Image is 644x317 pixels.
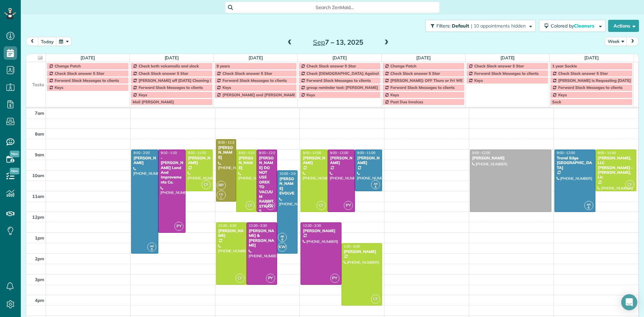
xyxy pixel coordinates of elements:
span: KW [278,243,287,252]
span: Check Slack answer 5 Star [139,71,188,76]
a: [DATE] [416,55,431,60]
span: [PERSON_NAME] and [PERSON_NAME] Off Every [DATE] [222,92,329,97]
a: [DATE] [165,55,179,60]
div: [PERSON_NAME] [218,145,234,160]
span: Keys [558,92,567,97]
span: 8:30 - 11:30 [218,140,236,145]
span: CG [219,192,223,196]
span: Forward Slack Messages to clients [474,71,539,76]
span: 1:30 - 4:30 [344,244,360,249]
div: Travel Edge [GEOGRAPHIC_DATA] [556,156,593,170]
span: Mail [PERSON_NAME] [132,99,174,104]
a: [DATE] [500,55,515,60]
span: Change Patch [55,63,81,68]
span: Past Due Invoices [390,99,423,104]
div: [PERSON_NAME] [187,156,211,165]
span: Forward Slack Messages to clients [558,85,623,90]
span: 9:00 - 11:00 [188,151,206,155]
span: 9:00 - 12:00 [303,151,321,155]
div: [PERSON_NAME] [218,228,245,238]
span: Forward Slack Messages to clients [55,78,119,83]
div: Open Intercom Messenger [621,294,637,310]
span: CF [235,274,245,283]
span: 12pm [32,214,44,220]
span: CF [371,295,380,304]
span: 9:00 - 11:00 [598,151,616,155]
span: Check both voicemails and slack [139,63,199,68]
span: 12:30 - 3:30 [218,223,236,228]
span: Forward Slack Messages to clients [390,85,455,90]
span: CF [625,180,634,189]
small: 1 [217,194,225,201]
span: 7am [35,110,44,116]
span: [PERSON_NAME]: OFF Thurs or Fri WEEKLY [390,78,472,83]
button: prev [26,37,39,46]
span: 9:00 - 12:00 [330,151,348,155]
span: Keys [55,85,63,90]
span: 1 year Sockie [552,63,577,68]
span: Forward Slack Messages to clients [307,78,371,83]
span: AR [150,244,154,248]
span: Change Patch [390,63,417,68]
div: [PERSON_NAME] [343,249,380,254]
span: 9am [35,152,44,157]
div: [PERSON_NAME] [357,156,380,165]
span: New [10,168,19,174]
div: [PERSON_NAME] [303,228,339,233]
span: 9:00 - 12:00 [238,151,257,155]
a: [DATE] [584,55,599,60]
div: [PERSON_NAME] EVOLVE [279,176,296,196]
span: Default [452,23,470,29]
div: [PERSON_NAME] & [PERSON_NAME] [249,228,275,248]
small: 6 [371,184,380,190]
span: CF [202,180,211,189]
div: [PERSON_NAME], LLC [PERSON_NAME] - [PERSON_NAME], Llc [597,156,634,180]
button: Week [605,37,627,46]
span: 12:30 - 3:30 [303,223,321,228]
span: 4pm [35,298,44,303]
span: | 10 appointments hidden [471,23,526,29]
span: Check [DEMOGRAPHIC_DATA] Against Spreadsheet [307,71,404,76]
button: today [38,37,57,46]
button: Filters: Default | 10 appointments hidden [425,20,536,32]
span: PY [266,201,275,210]
span: Keys [390,92,399,97]
span: Keys [222,85,231,90]
span: Keys [474,78,483,83]
span: 9:00 - 2:00 [133,151,150,155]
span: 2pm [35,256,44,261]
span: Check Slack answer 5 Star [558,71,608,76]
button: Actions [608,20,639,32]
span: PY [344,201,353,210]
a: [DATE] [80,55,95,60]
span: Check Slack answer 5 Star [474,63,524,68]
span: 9:00 - 12:00 [472,151,490,155]
span: New [10,151,19,157]
span: AR [587,203,591,206]
span: Sep [313,38,325,46]
span: 9 years [216,63,230,68]
a: Filters: Default | 10 appointments hidden [422,20,536,32]
span: Check Slack answer 5 Star [222,71,272,76]
span: Forward Slack Messages to clients [222,78,287,83]
span: Colored by [551,23,597,29]
div: [PERSON_NAME] [330,156,353,165]
span: 1pm [35,235,44,241]
h2: 7 – 13, 2025 [296,39,380,46]
span: 8am [35,131,44,137]
span: 3pm [35,277,44,282]
span: 9:00 - 12:00 [557,151,575,155]
button: Colored byCleaners [539,20,605,32]
div: [PERSON_NAME] [472,156,549,160]
span: AR [374,182,378,186]
span: [PERSON_NAME] off [DATE] Cleaning Restaurant [139,78,231,83]
span: PY [266,274,275,283]
span: Filters: [436,23,450,29]
span: Keys [307,92,315,97]
span: CF [246,201,255,210]
span: Forward Slack Messages to clients [139,85,203,90]
span: PY [330,274,339,283]
span: 12:30 - 3:30 [249,223,267,228]
span: Keys [139,92,147,97]
button: next [626,37,639,46]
